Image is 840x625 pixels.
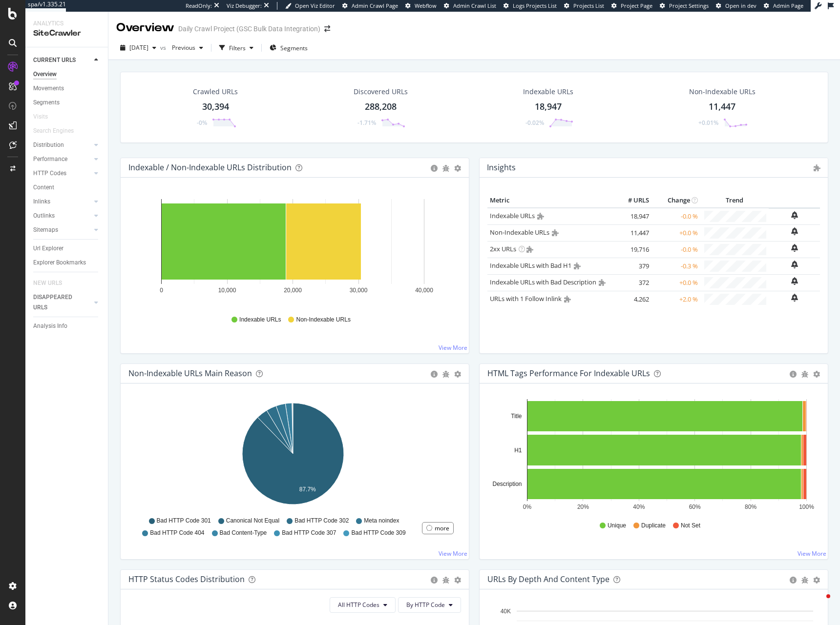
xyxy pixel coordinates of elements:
a: Indexable URLs [490,211,535,220]
a: View More [439,549,467,558]
span: Bad HTTP Code 307 [282,529,336,537]
div: Explorer Bookmarks [33,258,86,268]
div: A chart. [128,399,458,512]
div: more [435,524,449,532]
button: All HTTP Codes [330,597,396,613]
a: DISAPPEARED URLS [33,292,91,313]
span: Bad Content-Type [220,529,267,537]
span: Open Viz Editor [295,2,335,9]
div: circle-info [790,371,797,378]
a: NEW URLS [33,278,72,288]
span: Admin Crawl List [453,2,496,9]
a: Open in dev [716,2,756,10]
span: Admin Crawl Page [352,2,398,9]
span: Canonical Not Equal [226,517,279,525]
span: Duplicate [641,522,666,530]
div: 11,447 [709,101,735,113]
span: Bad HTTP Code 309 [351,529,405,537]
div: Url Explorer [33,243,63,254]
div: Overview [33,69,57,80]
div: -0% [197,119,207,127]
a: Projects List [564,2,604,10]
td: 379 [612,258,651,274]
div: +0.01% [698,119,718,127]
div: circle-info [431,165,438,172]
i: Admin [814,164,820,171]
button: By HTTP Code [398,597,461,613]
div: gear [813,371,820,378]
i: Admin [599,279,606,286]
a: Performance [33,154,91,164]
div: bell-plus [791,227,798,235]
div: Visits [33,112,48,122]
span: Bad HTTP Code 301 [157,517,211,525]
div: Crawled URLs [193,87,238,97]
span: Previous [168,43,195,52]
text: 10,000 [218,287,236,294]
div: Inlinks [33,197,50,207]
text: 40,000 [415,287,433,294]
td: 18,947 [612,208,651,225]
a: Explorer Bookmarks [33,258,101,268]
a: Project Page [611,2,652,10]
text: 80% [745,504,756,510]
text: Title [511,413,522,420]
a: URLs with 1 Follow Inlink [490,294,562,303]
svg: A chart. [128,193,458,306]
div: Filters [229,44,246,52]
div: CURRENT URLS [33,55,76,65]
div: A chart. [487,399,817,512]
th: Trend [700,193,769,208]
text: 30,000 [350,287,368,294]
a: Admin Crawl List [444,2,496,10]
div: Analytics [33,20,100,28]
td: -0.0 % [651,241,700,258]
a: HTTP Codes [33,168,91,179]
td: +0.0 % [651,224,700,241]
td: -0.3 % [651,258,700,274]
div: Daily Crawl Project (GSC Bulk Data Integration) [178,24,320,34]
a: Open Viz Editor [285,2,335,10]
text: 87.7% [299,486,316,493]
i: Admin [552,229,559,236]
div: bug [442,371,449,378]
div: Indexable / Non-Indexable URLs Distribution [128,162,292,172]
div: bell-plus [791,244,798,252]
div: bell-plus [791,211,798,219]
div: bell-plus [791,294,798,302]
span: Bad HTTP Code 404 [150,529,204,537]
span: Project Settings [669,2,709,9]
a: Logs Projects List [504,2,557,10]
i: Admin [564,296,571,302]
div: Outlinks [33,211,55,221]
a: Non-Indexable URLs [490,228,549,237]
text: 100% [799,504,814,510]
div: Discovered URLs [354,87,408,97]
i: Admin [574,262,581,269]
text: 20% [577,504,589,510]
div: Distribution [33,140,64,150]
text: Description [492,481,522,487]
div: Segments [33,98,60,108]
text: 60% [689,504,701,510]
a: Distribution [33,140,91,150]
text: 40% [633,504,645,510]
a: Analysis Info [33,321,101,331]
span: vs [160,43,168,52]
td: 11,447 [612,224,651,241]
div: HTML Tags Performance for Indexable URLs [487,368,650,378]
th: # URLS [612,193,651,208]
a: View More [798,549,826,558]
div: Non-Indexable URLs Main Reason [128,368,252,378]
td: 372 [612,274,651,291]
a: Inlinks [33,197,91,207]
iframe: Intercom live chat [807,592,830,615]
div: Viz Debugger: [227,2,262,10]
div: 18,947 [535,101,562,113]
i: Admin [537,213,544,220]
text: H1 [514,447,522,454]
div: -0.02% [525,119,544,127]
div: circle-info [431,371,438,378]
div: Sitemaps [33,225,58,235]
div: Overview [116,20,174,36]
